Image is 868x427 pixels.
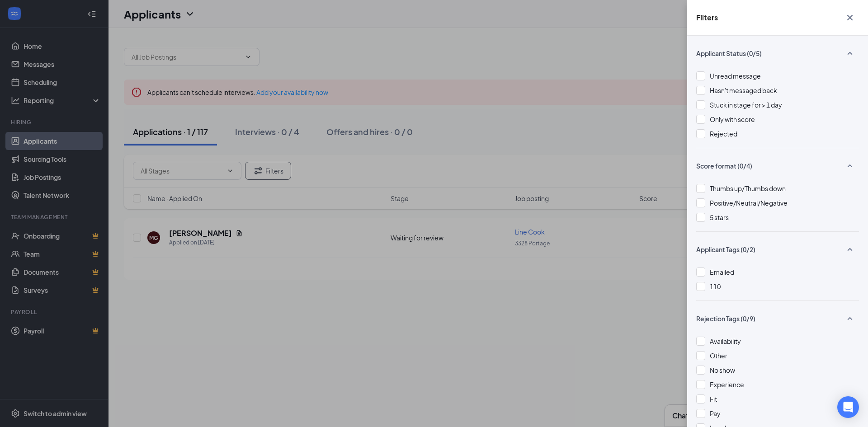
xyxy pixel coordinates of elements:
[841,9,859,26] button: Cross
[696,49,762,58] span: Applicant Status (0/5)
[841,157,859,174] button: SmallChevronUp
[710,409,721,418] span: Pay
[710,101,782,109] span: Stuck in stage for > 1 day
[710,72,761,80] span: Unread message
[710,199,788,207] span: Positive/Neutral/Negative
[710,268,734,276] span: Emailed
[844,12,855,23] svg: Cross
[710,380,744,389] span: Experience
[844,313,855,324] svg: SmallChevronUp
[844,48,855,59] svg: SmallChevronUp
[696,245,755,254] span: Applicant Tags (0/2)
[710,366,735,374] span: No show
[844,160,855,171] svg: SmallChevronUp
[841,310,859,327] button: SmallChevronUp
[710,213,729,221] span: 5 stars
[710,130,737,138] span: Rejected
[710,86,777,94] span: Hasn't messaged back
[841,241,859,258] button: SmallChevronUp
[710,352,727,360] span: Other
[710,282,721,291] span: 110
[696,161,752,170] span: Score format (0/4)
[710,395,717,403] span: Fit
[696,13,718,23] h5: Filters
[710,115,755,123] span: Only with score
[844,244,855,255] svg: SmallChevronUp
[696,314,755,323] span: Rejection Tags (0/9)
[837,396,859,418] div: Open Intercom Messenger
[710,184,786,192] span: Thumbs up/Thumbs down
[841,45,859,62] button: SmallChevronUp
[710,337,741,345] span: Availability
